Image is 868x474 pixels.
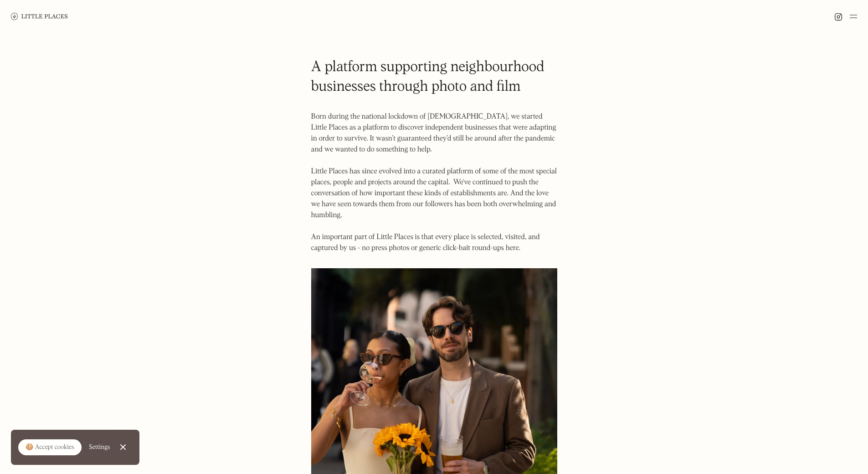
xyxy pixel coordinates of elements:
[18,439,82,456] a: 🍪 Accept cookies
[89,437,110,458] a: Settings
[26,443,74,452] div: 🍪 Accept cookies
[114,438,132,456] a: Close Cookie Popup
[89,444,110,450] div: Settings
[311,111,557,254] p: Born during the national lockdown of [DEMOGRAPHIC_DATA], we started Little Places as a platform t...
[311,57,557,97] h1: A platform supporting neighbourhood businesses through photo and film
